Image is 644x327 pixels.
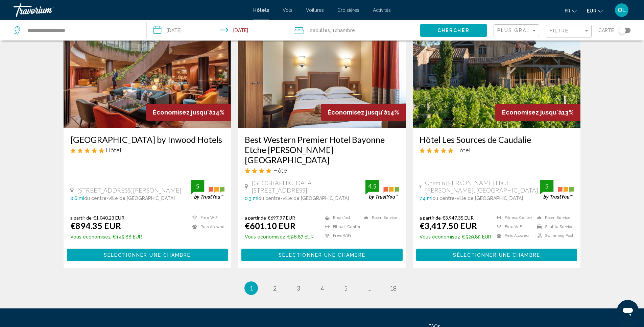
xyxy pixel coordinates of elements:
span: Chemin [PERSON_NAME] Haut [PERSON_NAME], [GEOGRAPHIC_DATA] [425,179,540,194]
span: 0.3 mi [245,196,258,201]
li: Swimming Pool [533,233,574,238]
span: OL [618,7,626,14]
button: Change currency [587,6,603,16]
span: Sélectionner une chambre [279,252,365,258]
span: [STREET_ADDRESS][PERSON_NAME] [77,186,182,194]
div: 4.5 [365,182,379,190]
span: EUR [587,8,596,14]
span: 2 [273,284,277,292]
li: Free WiFi [189,215,224,221]
span: , 1 [330,26,355,35]
ins: €894.35 EUR [70,221,121,231]
mat-select: Sort by [497,28,537,34]
span: 18 [390,284,397,292]
li: Free WiFi [493,224,533,230]
div: 14% [146,104,231,121]
a: Best Western Premier Hotel Bayonne Etche [PERSON_NAME][GEOGRAPHIC_DATA] [245,134,399,165]
button: Sélectionner une chambre [67,249,228,261]
ins: €3,417.50 EUR [420,221,477,231]
button: User Menu [613,3,630,17]
p: €145.88 EUR [70,234,142,240]
span: 3 [297,284,300,292]
span: Carte [598,26,614,35]
button: Travelers: 2 adults, 0 children [287,20,420,41]
img: trustyou-badge.svg [540,180,574,200]
del: €3,947.35 EUR [443,215,474,221]
span: Filtre [550,28,569,33]
li: Fitness Center [493,215,533,221]
button: Sélectionner une chambre [416,249,577,261]
span: ... [367,284,372,292]
button: Filter [546,24,592,38]
li: Shuttle Service [533,224,574,230]
span: Sélectionner une chambre [453,252,540,258]
p: €529.85 EUR [420,234,491,240]
a: Hôtel Les Sources de Caudalie [420,134,574,145]
div: 5 [191,182,204,190]
a: Croisières [337,7,359,13]
button: Check-in date: Sep 26, 2025 Check-out date: Sep 29, 2025 [147,20,287,41]
span: du centre-ville de [GEOGRAPHIC_DATA] [258,196,349,201]
span: Chercher [437,28,470,33]
div: 5 [540,182,553,190]
p: €96.87 EUR [245,234,314,240]
a: Voitures [306,7,324,13]
a: Sélectionner une chambre [67,250,228,258]
span: Sélectionner une chambre [104,252,191,258]
span: Économisez jusqu'à [328,109,387,116]
a: Hotel image [413,20,581,128]
button: Sélectionner une chambre [241,249,403,261]
li: Pets Allowed [189,224,224,230]
span: Hôtel [455,146,471,154]
span: 5 [344,284,348,292]
div: 14% [321,104,406,121]
span: Hôtel [273,167,289,174]
span: a partir de [70,215,92,221]
ins: €601.10 EUR [245,221,295,231]
span: Vous économisez [245,234,285,240]
span: Vous économisez [420,234,460,240]
button: Change language [565,6,577,16]
a: Hôtels [253,7,269,13]
img: trustyou-badge.svg [191,180,224,200]
span: Économisez jusqu'à [153,109,213,116]
span: a partir de [420,215,441,221]
span: Chambre [335,28,355,33]
span: du centre-ville de [GEOGRAPHIC_DATA] [432,196,523,201]
span: 2 [310,26,330,35]
a: Travorium [14,3,246,17]
li: Room Service [360,215,399,221]
div: 4 star Hotel [245,167,399,174]
ul: Pagination [64,281,581,295]
del: €697.97 EUR [268,215,295,221]
a: Hotel image [238,20,406,128]
li: Free WiFi [321,233,360,238]
span: Plus grandes économies [497,28,578,33]
span: 0.6 mi [70,196,84,201]
a: Vols [283,7,292,13]
img: trustyou-badge.svg [365,180,399,200]
iframe: Bouton de lancement de la fenêtre de messagerie [617,300,639,322]
span: Vous économisez [70,234,111,240]
del: €1,040.23 EUR [93,215,124,221]
div: 5 star Hotel [420,146,574,154]
h3: [GEOGRAPHIC_DATA] by Inwood Hotels [70,134,225,145]
span: Hôtel [106,146,121,154]
span: [GEOGRAPHIC_DATA] [STREET_ADDRESS] [252,179,365,194]
span: Économisez jusqu'à [502,109,562,116]
span: Adultes [313,28,330,33]
a: Sélectionner une chambre [416,250,577,258]
a: Activités [373,7,391,13]
img: Hotel image [64,20,232,128]
div: 5 star Hotel [70,146,225,154]
li: Breakfast [321,215,360,221]
span: 4 [320,284,324,292]
span: 1 [249,284,253,292]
